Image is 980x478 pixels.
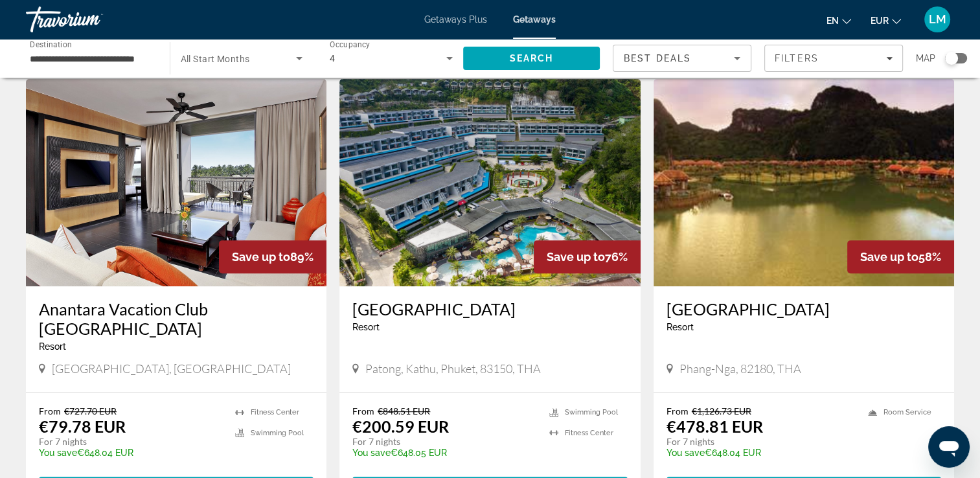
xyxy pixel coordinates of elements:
button: Filters [764,45,903,72]
span: You save [667,448,705,458]
a: [GEOGRAPHIC_DATA] [352,299,627,319]
span: [GEOGRAPHIC_DATA], [GEOGRAPHIC_DATA] [52,361,291,376]
p: €478.81 EUR [667,416,763,436]
p: €648.04 EUR [667,448,855,458]
span: You save [39,448,77,458]
mat-select: Sort by [624,51,740,66]
span: You save [352,448,391,458]
span: Swimming Pool [565,408,618,416]
span: en [826,16,839,26]
span: Save up to [860,250,918,264]
span: Resort [667,322,694,332]
span: Occupancy [330,40,370,49]
p: For 7 nights [39,436,222,448]
iframe: Bouton de lancement de la fenêtre de messagerie [928,426,970,468]
img: Bor Saen Villa Resort [654,79,954,286]
button: Search [463,47,600,70]
a: [GEOGRAPHIC_DATA] [667,299,941,319]
span: From [667,405,689,416]
span: Swimming Pool [251,429,304,437]
a: Getaways Plus [424,14,487,25]
span: Search [509,53,553,63]
span: LM [929,13,946,26]
span: 4 [330,53,335,63]
img: Patong Bay Hill Resort [339,79,640,286]
span: Map [916,49,935,67]
div: 89% [219,240,326,273]
p: For 7 nights [352,436,536,448]
button: User Menu [920,6,954,33]
span: From [39,405,61,416]
span: €727.70 EUR [64,405,117,416]
p: €200.59 EUR [352,416,449,436]
p: €648.05 EUR [352,448,536,458]
span: Phang-Nga, 82180, THA [679,361,801,376]
span: Filters [775,53,819,63]
a: Anantara Vacation Club [GEOGRAPHIC_DATA] [39,299,313,338]
span: From [352,405,374,416]
p: €79.78 EUR [39,416,126,436]
span: Resort [39,341,66,352]
p: €648.04 EUR [39,448,222,458]
span: Save up to [547,250,605,264]
span: Resort [352,322,380,332]
span: €1,126.73 EUR [692,405,751,416]
span: Save up to [232,250,290,264]
span: All Start Months [181,54,250,64]
p: For 7 nights [667,436,855,448]
div: 76% [534,240,641,273]
span: Patong, Kathu, Phuket, 83150, THA [365,361,541,376]
button: Change language [826,11,851,30]
a: Getaways [513,14,556,25]
span: Destination [30,40,72,49]
img: Anantara Vacation Club Mai Khao Phuket [26,79,326,286]
span: EUR [871,16,889,26]
span: €848.51 EUR [378,405,430,416]
input: Select destination [30,51,153,67]
a: Travorium [26,3,155,36]
span: Fitness Center [251,408,299,416]
span: Best Deals [624,53,691,63]
div: 58% [847,240,954,273]
span: Fitness Center [565,429,613,437]
button: Change currency [871,11,901,30]
span: Room Service [883,408,931,416]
